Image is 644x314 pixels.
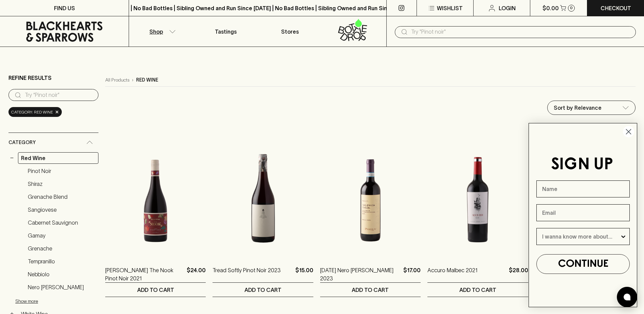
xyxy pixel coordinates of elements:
[105,137,206,256] img: Buller The Nook Pinot Noir 2021
[570,6,573,10] p: 0
[132,76,133,84] p: ›
[25,204,98,215] a: Sangiovese
[213,266,281,282] a: Tread Softly Pinot Noir 2023
[499,4,516,12] p: Login
[352,286,389,294] p: ADD TO CART
[427,283,528,297] button: ADD TO CART
[601,4,631,12] p: Checkout
[554,104,602,112] p: Sort by Relevance
[105,283,206,297] button: ADD TO CART
[522,116,644,314] div: FLYOUT Form
[55,108,59,116] span: ×
[551,157,613,173] span: SIGN UP
[8,74,52,82] p: Refine Results
[8,138,36,147] span: Category
[403,266,421,282] p: $17.00
[136,76,158,84] p: red wine
[548,101,635,115] div: Sort by Relevance
[509,266,528,282] p: $28.00
[25,256,98,267] a: Tempranillo
[536,180,630,197] input: Name
[542,4,559,12] p: $0.00
[8,133,98,152] div: Category
[105,266,184,282] a: [PERSON_NAME] The Nook Pinot Noir 2021
[187,266,206,282] p: $24.00
[25,217,98,228] a: Cabernet Sauvignon
[15,294,104,308] button: Show more
[25,191,98,203] a: Grenache Blend
[281,28,299,36] p: Stores
[258,16,322,47] a: Stores
[25,165,98,177] a: Pinot Noir
[213,283,313,297] button: ADD TO CART
[129,16,193,47] button: Shop
[244,286,281,294] p: ADD TO CART
[459,286,496,294] p: ADD TO CART
[542,228,620,245] input: I wanna know more about...
[105,76,129,84] a: All Products
[623,126,634,138] button: Close dialog
[18,152,98,164] a: Red Wine
[137,286,174,294] p: ADD TO CART
[620,228,627,245] button: Show Options
[11,109,53,116] span: Category: red wine
[25,243,98,254] a: Grenache
[25,90,93,101] input: Try “Pinot noir”
[25,178,98,190] a: Shiraz
[536,254,630,274] button: CONTINUE
[427,266,478,282] a: Accuro Malbec 2021
[25,230,98,241] a: Gamay
[149,28,163,36] p: Shop
[25,268,98,280] a: Nebbiolo
[427,137,528,256] img: Accuro Malbec 2021
[25,281,98,293] a: Nero [PERSON_NAME]
[320,283,421,297] button: ADD TO CART
[320,266,401,282] a: [DATE] Nero [PERSON_NAME] 2023
[411,27,630,37] input: Try "Pinot noir"
[624,294,630,300] img: bubble-icon
[320,137,421,256] img: Pasqua Nero d'Avola 2023
[54,4,75,12] p: FIND US
[213,137,313,256] img: Tread Softly Pinot Noir 2023
[536,204,630,221] input: Email
[215,28,237,36] p: Tastings
[437,4,463,12] p: Wishlist
[295,266,313,282] p: $15.00
[8,155,15,161] button: −
[194,16,258,47] a: Tastings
